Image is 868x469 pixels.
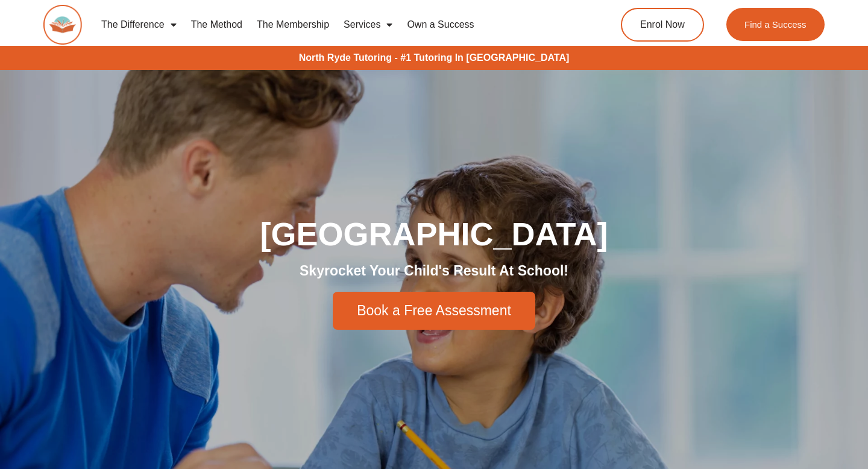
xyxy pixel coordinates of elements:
nav: Menu [94,11,576,39]
a: Own a Success [400,11,481,39]
a: The Difference [94,11,184,39]
span: Find a Success [744,20,807,29]
a: Services [336,11,400,39]
a: Enrol Now [621,8,704,42]
span: Enrol Now [640,20,685,30]
a: The Method [184,11,250,39]
h1: [GEOGRAPHIC_DATA] [96,218,772,250]
span: Book a Free Assessment [357,304,511,318]
h2: Skyrocket Your Child's Result At School! [96,262,772,280]
a: Find a Success [726,8,825,41]
a: Book a Free Assessment [333,292,535,330]
a: The Membership [250,11,336,39]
